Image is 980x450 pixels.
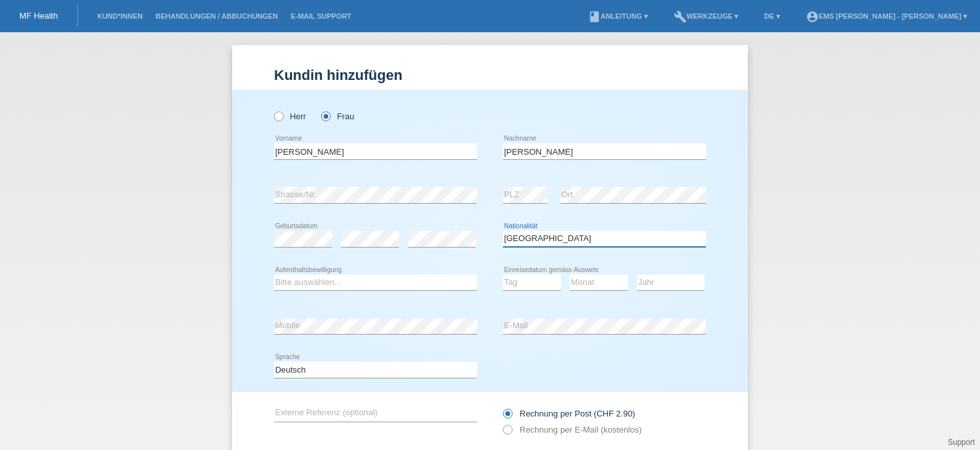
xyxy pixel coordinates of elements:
[582,12,654,20] a: bookAnleitung ▾
[91,12,149,20] a: Kund*innen
[19,11,58,21] a: MF Health
[674,10,687,23] i: build
[274,112,282,120] input: Herr
[799,12,974,20] a: account_circleEMS [PERSON_NAME] - [PERSON_NAME] ▾
[948,438,975,447] a: Support
[149,12,284,20] a: Behandlungen / Abbuchungen
[274,112,306,121] label: Herr
[588,10,601,23] i: book
[284,12,358,20] a: E-Mail Support
[503,409,635,418] label: Rechnung per Post (CHF 2.90)
[321,112,329,120] input: Frau
[503,425,642,435] label: Rechnung per E-Mail (kostenlos)
[503,409,511,425] input: Rechnung per Post (CHF 2.90)
[667,12,745,20] a: buildWerkzeuge ▾
[806,10,819,23] i: account_circle
[758,12,786,20] a: DE ▾
[503,425,511,441] input: Rechnung per E-Mail (kostenlos)
[274,67,706,83] h1: Kundin hinzufügen
[321,112,354,121] label: Frau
